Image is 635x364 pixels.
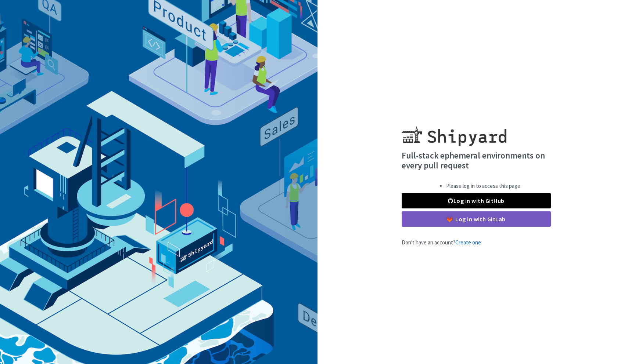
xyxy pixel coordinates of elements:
a: Log in with GitHub [402,193,551,208]
img: Shipyard logo [402,117,506,146]
a: Log in with GitLab [402,211,551,227]
a: Create one [455,239,481,246]
span: Don't have an account? [402,239,481,246]
li: Please log in to access this page. [446,182,521,190]
h4: Full-stack ephemeral environments on every pull request [402,150,551,171]
img: gitlab-color.svg [447,216,452,222]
